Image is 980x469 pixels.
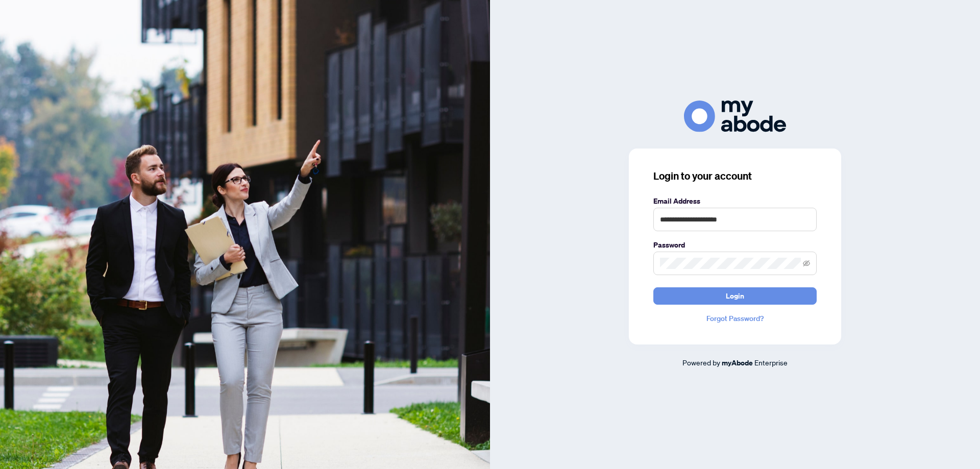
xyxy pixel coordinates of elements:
[653,239,817,251] label: Password
[653,287,817,305] button: Login
[684,101,786,132] img: ma-logo
[722,357,753,368] a: myAbode
[803,260,810,267] span: eye-invisible
[653,313,817,324] a: Forgot Password?
[682,358,720,367] span: Powered by
[726,288,744,304] span: Login
[653,195,817,207] label: Email Address
[754,358,788,367] span: Enterprise
[653,169,817,183] h3: Login to your account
